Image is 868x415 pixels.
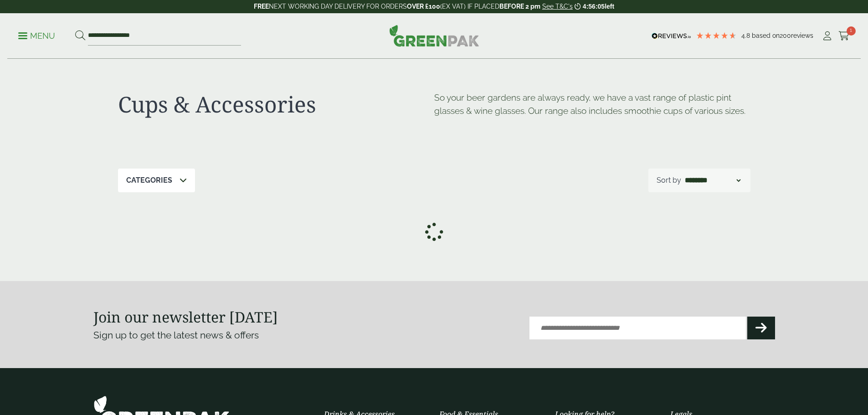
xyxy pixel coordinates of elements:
i: Cart [838,31,850,41]
strong: Join our newsletter [DATE] [93,307,278,327]
p: Sort by [657,175,681,186]
p: Sign up to get the latest news & offers [93,328,400,343]
strong: OVER £100 [407,3,440,10]
img: GreenPak Supplies [389,25,479,46]
img: REVIEWS.io [652,33,691,39]
p: Categories [126,175,172,186]
span: 1 [847,26,856,36]
strong: FREE [254,3,269,10]
span: 200 [780,32,791,39]
p: So your beer gardens are always ready, we have a vast range of plastic pint glasses & wine glasse... [434,91,750,118]
a: 1 [838,29,850,43]
select: Shop order [683,175,742,186]
span: reviews [791,32,813,39]
a: Menu [18,31,55,40]
span: 4.8 [741,32,752,39]
a: See T&C's [542,3,573,10]
div: 4.79 Stars [696,31,737,40]
strong: BEFORE 2 pm [499,3,540,10]
i: My Account [822,31,833,41]
span: 4:56:05 [583,3,605,10]
p: Menu [18,31,55,41]
span: Based on [752,32,780,39]
h1: Cups & Accessories [118,91,434,118]
span: left [605,3,614,10]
